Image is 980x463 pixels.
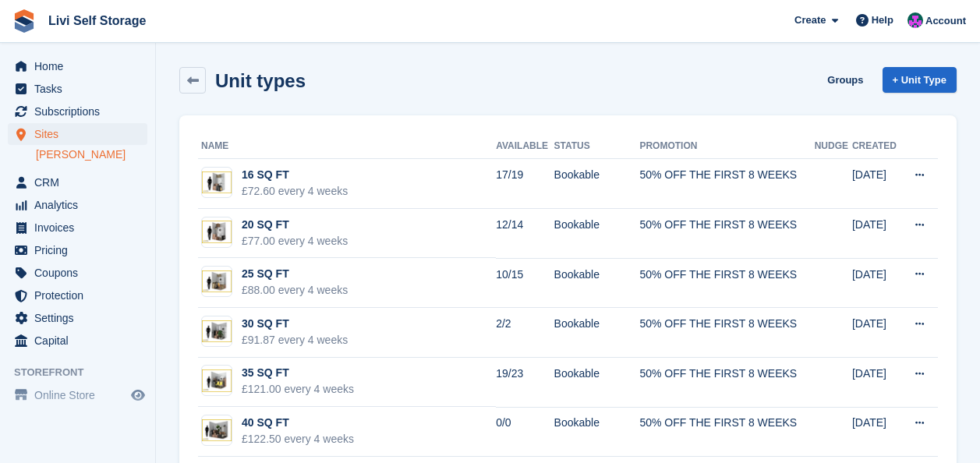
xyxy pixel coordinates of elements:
div: £121.00 every 4 weeks [242,381,354,398]
td: Bookable [554,258,640,308]
td: Bookable [554,209,640,259]
a: menu [8,262,147,284]
a: menu [8,171,147,193]
a: [PERSON_NAME] [36,147,147,162]
a: menu [8,384,147,406]
th: Status [554,134,640,159]
a: menu [8,123,147,145]
span: Pricing [34,239,128,261]
a: menu [8,239,147,261]
td: 50% OFF THE FIRST 8 WEEKS [639,308,814,358]
div: 30 SQ FT [242,316,348,332]
img: 20-sqft-unit.jpg [202,221,232,243]
img: Graham Cameron [907,12,923,28]
td: Bookable [554,308,640,358]
a: menu [8,307,147,329]
img: stora-icon-8386f47178a22dfd0bd8f6a31ec36ba5ce8667c1dd55bd0f319d3a0aa187defe.svg [12,9,36,33]
td: [DATE] [852,358,902,408]
div: 25 SQ FT [242,266,348,282]
img: 35-sqft-unit.jpg [202,369,232,392]
span: Analytics [34,194,128,216]
a: menu [8,101,147,122]
td: 0/0 [496,407,554,457]
span: Home [34,55,128,77]
td: Bookable [554,159,640,209]
td: 2/2 [496,308,554,358]
td: [DATE] [852,209,902,259]
span: Account [925,13,966,29]
span: CRM [34,171,128,193]
div: £88.00 every 4 weeks [242,282,348,299]
a: menu [8,330,147,352]
a: Groups [821,67,869,93]
span: Coupons [34,262,128,284]
th: Promotion [639,134,814,159]
div: 16 SQ FT [242,167,348,183]
td: Bookable [554,358,640,408]
th: Available [496,134,554,159]
a: menu [8,194,147,216]
td: 50% OFF THE FIRST 8 WEEKS [639,358,814,408]
a: + Unit Type [883,67,957,93]
a: Preview store [129,386,147,405]
a: Livi Self Storage [42,8,152,34]
td: 17/19 [496,159,554,209]
td: 19/23 [496,358,554,408]
th: Nudge [815,134,852,159]
span: Help [872,12,893,28]
div: 20 SQ FT [242,217,348,233]
td: Bookable [554,407,640,457]
span: Online Store [34,384,128,406]
td: [DATE] [852,159,902,209]
div: £91.87 every 4 weeks [242,332,348,348]
div: 40 SQ FT [242,415,354,431]
span: Capital [34,330,128,352]
a: menu [8,78,147,100]
img: 30-sqft-unit.jpg [202,320,232,343]
th: Created [852,134,902,159]
a: menu [8,55,147,77]
td: 10/15 [496,258,554,308]
span: Tasks [34,78,128,100]
span: Storefront [14,365,155,380]
span: Invoices [34,217,128,239]
th: Name [198,134,496,159]
div: 35 SQ FT [242,365,354,381]
a: menu [8,285,147,306]
div: £77.00 every 4 weeks [242,233,348,249]
td: [DATE] [852,407,902,457]
span: Subscriptions [34,101,128,122]
td: 50% OFF THE FIRST 8 WEEKS [639,258,814,308]
td: [DATE] [852,258,902,308]
img: 40-sqft-unit.jpg [202,419,232,442]
td: 12/14 [496,209,554,259]
span: Settings [34,307,128,329]
td: 50% OFF THE FIRST 8 WEEKS [639,159,814,209]
td: 50% OFF THE FIRST 8 WEEKS [639,407,814,457]
img: 15-sqft-unit.jpg [202,171,232,194]
span: Sites [34,123,128,145]
h2: Unit types [215,70,306,91]
td: [DATE] [852,308,902,358]
span: Create [794,12,826,28]
td: 50% OFF THE FIRST 8 WEEKS [639,209,814,259]
div: £72.60 every 4 weeks [242,183,348,200]
a: menu [8,217,147,239]
img: 25-sqft-unit.jpg [202,270,232,293]
div: £122.50 every 4 weeks [242,431,354,447]
span: Protection [34,285,128,306]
